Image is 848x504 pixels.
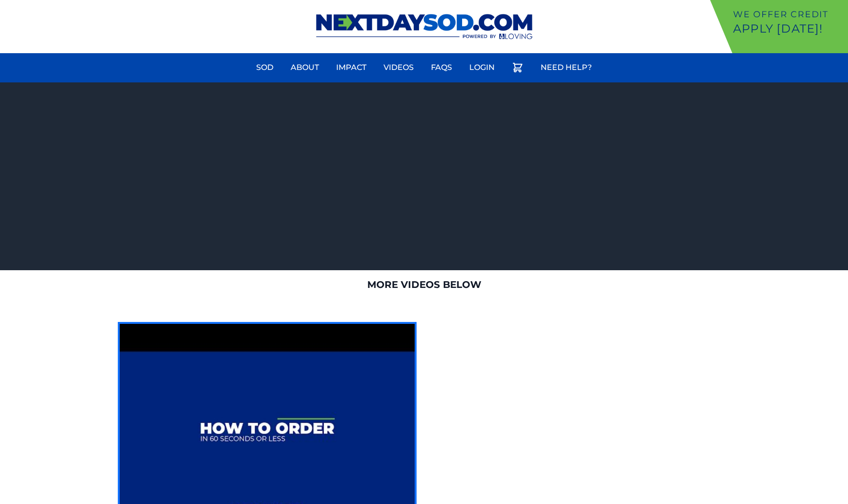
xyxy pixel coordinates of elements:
a: About [285,56,325,79]
a: Need Help? [535,56,598,79]
p: Apply [DATE]! [733,21,844,36]
iframe: The 2021 Employee of the Year Awards [212,90,636,263]
a: Sod [250,56,279,79]
a: Login [464,56,500,79]
p: We offer Credit [733,8,844,21]
a: FAQs [425,56,458,79]
a: Videos [378,56,419,79]
a: Impact [330,56,372,79]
